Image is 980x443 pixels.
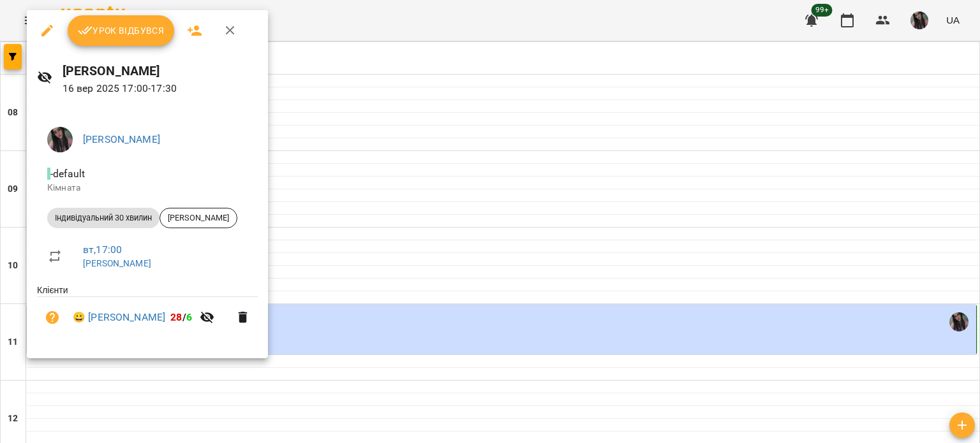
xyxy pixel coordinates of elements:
button: Урок відбувся [68,15,175,46]
h6: [PERSON_NAME] [63,61,258,81]
ul: Клієнти [37,284,258,343]
span: [PERSON_NAME] [160,212,237,224]
span: Індивідуальний 30 хвилин [47,212,160,224]
a: [PERSON_NAME] [83,133,160,145]
div: [PERSON_NAME] [160,208,237,228]
a: 😀 [PERSON_NAME] [73,310,165,325]
span: - default [47,168,87,180]
p: 16 вер 2025 17:00 - 17:30 [63,81,258,96]
b: / [170,311,192,323]
span: 6 [186,311,192,323]
a: вт , 17:00 [83,243,122,256]
button: Візит ще не сплачено. Додати оплату? [37,302,68,333]
span: 28 [170,311,182,323]
p: Кімната [47,182,248,194]
span: Урок відбувся [78,23,165,38]
img: 56914cf74e87d0f48a8d1ea6ffe70007.jpg [47,127,73,152]
a: [PERSON_NAME] [83,258,151,268]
